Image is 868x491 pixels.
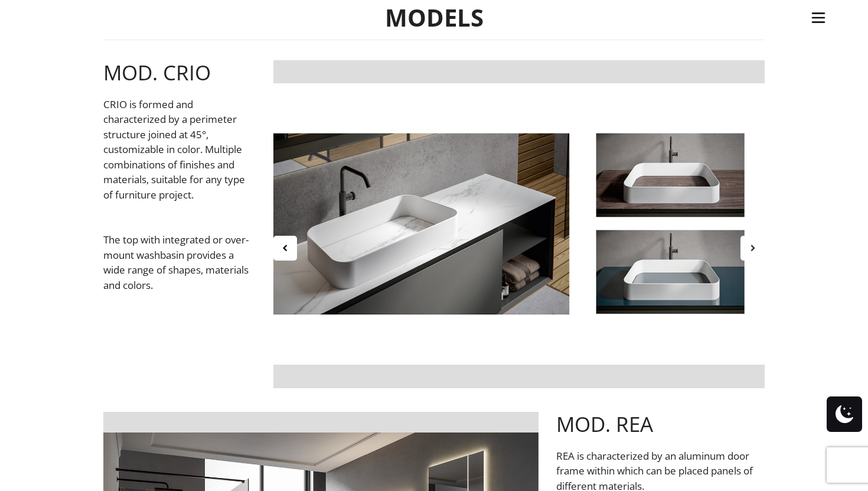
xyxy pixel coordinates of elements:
[103,97,245,201] span: CRIO is formed and characterized by a perimeter structure joined at 45°, customizable in color. M...
[103,233,249,292] span: The top with integrated or over-mount washbasin provides a wide range of shapes, materials and co...
[103,58,211,86] span: MOD. CRIO
[556,410,653,438] span: MOD. REA
[810,9,827,27] img: burger-menu-svgrepo-com-30x30.jpg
